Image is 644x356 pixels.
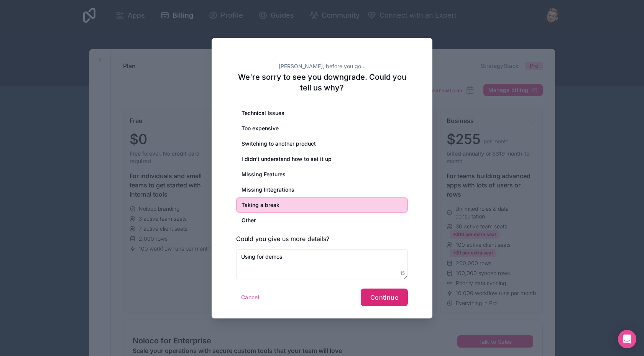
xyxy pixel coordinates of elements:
div: Technical Issues [236,105,408,121]
div: Taking a break [236,197,408,213]
h2: We're sorry to see you downgrade. Could you tell us why? [236,72,408,93]
div: Too expensive [236,121,408,136]
h3: Could you give us more details? [236,234,408,243]
div: Open Intercom Messenger [618,330,636,348]
div: Other [236,213,408,228]
div: Switching to another product [236,136,408,151]
span: Continue [370,294,398,301]
textarea: Using for demos [236,249,408,279]
div: I didn’t understand how to set it up [236,151,408,167]
button: Cancel [236,291,264,304]
h2: [PERSON_NAME], before you go... [236,62,408,70]
div: Missing Integrations [236,182,408,197]
button: Continue [361,289,408,306]
div: Missing Features [236,167,408,182]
